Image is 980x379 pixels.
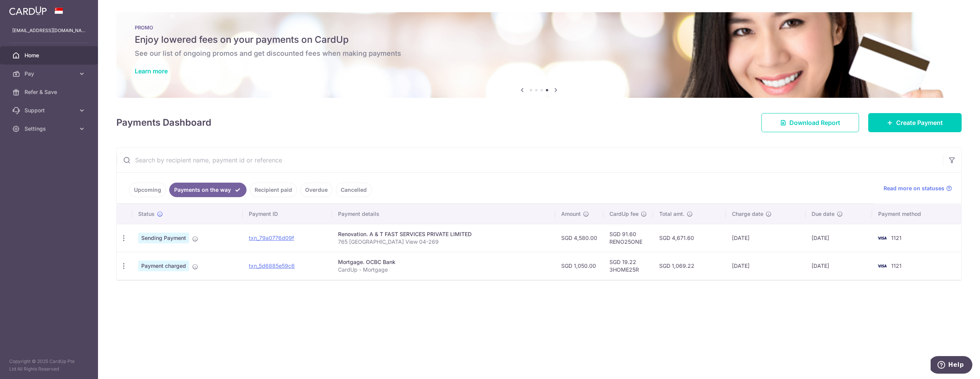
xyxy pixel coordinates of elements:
img: Bank Card [874,261,890,270]
td: [DATE] [805,224,872,252]
span: Read more on statuses [884,185,944,192]
a: Overdue [300,183,333,197]
span: Payment charged [138,261,189,271]
span: Charge date [732,210,763,218]
img: Bank Card [874,233,890,243]
td: SGD 19.22 3HOME25R [603,252,653,280]
th: Payment details [332,204,555,224]
span: Sending Payment [138,233,189,243]
input: Search by recipient name, payment id or reference [117,148,943,172]
a: Upcoming [129,183,166,197]
span: Refer & Save [24,88,75,96]
a: Create Payment [868,113,962,132]
span: Total amt. [659,210,684,218]
th: Payment method [872,204,961,224]
span: Home [24,52,75,59]
a: Recipient paid [250,183,297,197]
a: txn_79a0776d09f [249,235,294,241]
td: SGD 1,050.00 [555,252,603,280]
a: txn_5d6885e59c6 [249,262,295,269]
td: [DATE] [805,252,872,280]
span: Support [24,107,75,114]
h4: Payments Dashboard [116,116,211,130]
div: Renovation. A & T FAST SERVICES PRIVATE LIMITED [338,230,549,238]
p: PROMO [135,24,943,31]
span: Create Payment [896,118,943,127]
a: Read more on statuses [884,185,952,192]
span: 1121 [891,262,902,269]
img: Latest Promos banner [116,12,962,98]
img: CardUp [9,6,47,15]
span: Amount [561,210,581,218]
span: Pay [24,70,75,78]
p: [EMAIL_ADDRESS][DOMAIN_NAME] [12,27,86,34]
td: [DATE] [726,252,805,280]
span: Download Report [789,118,840,127]
a: Learn more [135,67,168,75]
a: Payments on the way [169,183,247,197]
span: Due date [812,210,835,218]
td: [DATE] [726,224,805,252]
span: CardUp fee [609,210,639,218]
th: Payment ID [243,204,332,224]
a: Download Report [761,113,859,132]
span: Settings [24,125,75,133]
a: Cancelled [336,183,372,197]
h6: See our list of ongoing promos and get discounted fees when making payments [135,49,943,58]
div: Mortgage. OCBC Bank [338,258,549,266]
span: 1121 [891,235,902,241]
iframe: Opens a widget where you can find more information [931,356,972,375]
td: SGD 1,069.22 [653,252,726,280]
td: SGD 91.60 RENO25ONE [603,224,653,252]
span: Status [138,210,155,218]
p: 765 [GEOGRAPHIC_DATA] View 04-269 [338,238,549,246]
h5: Enjoy lowered fees on your payments on CardUp [135,34,943,46]
td: SGD 4,580.00 [555,224,603,252]
p: CardUp - Mortgage [338,266,549,274]
td: SGD 4,671.60 [653,224,726,252]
